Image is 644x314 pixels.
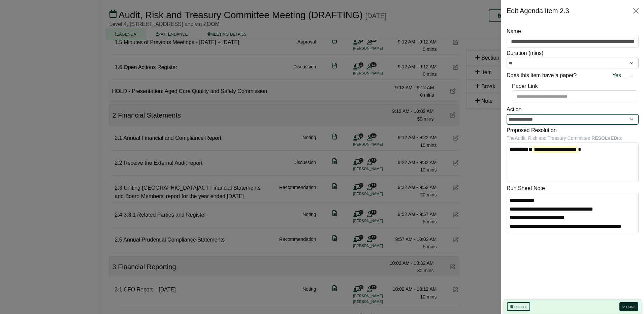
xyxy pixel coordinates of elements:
div: Edit Agenda Item 2.3 [507,5,569,16]
label: Does this item have a paper? [507,71,577,80]
label: Name [507,27,521,36]
button: Done [619,302,638,311]
label: Run Sheet Note [507,184,545,193]
button: Delete [507,302,530,311]
button: Close [631,5,641,16]
label: Duration (mins) [507,49,543,58]
span: Yes [612,71,621,80]
div: The Audit, Risk and Treasury Committee to: [507,134,639,142]
label: Paper Link [512,82,538,91]
label: Action [507,105,521,114]
b: RESOLVED [591,135,617,141]
label: Proposed Resolution [507,126,557,135]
